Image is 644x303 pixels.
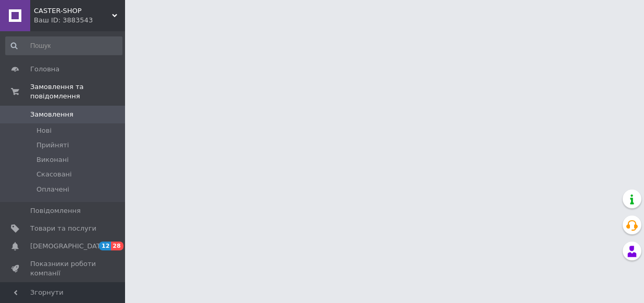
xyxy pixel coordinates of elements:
span: 28 [111,242,123,250]
span: Прийняті [36,141,69,150]
input: Пошук [5,36,122,55]
span: Замовлення [30,110,73,119]
span: Нові [36,126,52,135]
span: Показники роботи компанії [30,259,96,278]
span: Товари та послуги [30,224,96,233]
span: CASTER-SHOP [34,6,112,16]
span: Повідомлення [30,206,81,216]
span: Замовлення та повідомлення [30,82,125,101]
span: Скасовані [36,170,72,179]
span: Оплачені [36,185,69,194]
div: Ваш ID: 3883543 [34,16,125,25]
span: Виконані [36,155,69,165]
span: 12 [99,242,111,250]
span: [DEMOGRAPHIC_DATA] [30,242,107,251]
span: Головна [30,65,59,74]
